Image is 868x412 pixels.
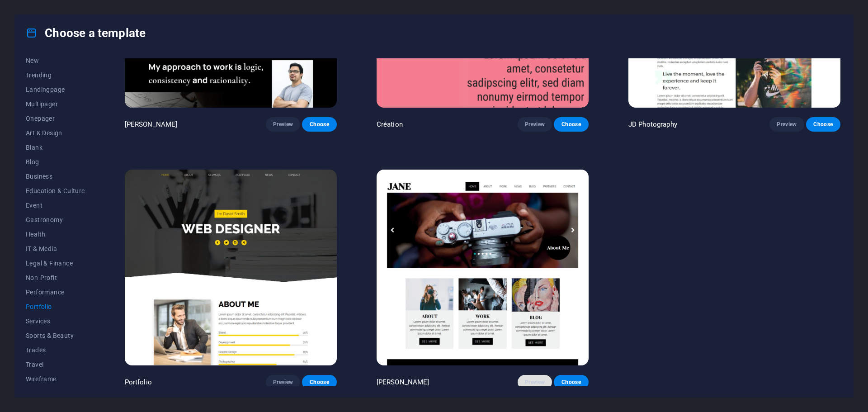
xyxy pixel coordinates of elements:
[26,332,85,339] span: Sports & Beauty
[628,120,677,129] p: JD Photography
[26,26,146,40] h4: Choose a template
[377,170,589,365] img: Jane
[26,97,85,111] button: Multipager
[518,375,552,389] button: Preview
[377,120,403,129] p: Création
[26,187,85,194] span: Education & Culture
[125,170,337,365] img: Portfolio
[26,129,85,137] span: Art & Design
[273,379,293,386] span: Preview
[26,260,85,267] span: Legal & Finance
[26,140,85,155] button: Blank
[309,379,329,386] span: Choose
[26,270,85,285] button: Non-Profit
[561,121,581,128] span: Choose
[26,372,85,386] button: Wireframe
[561,379,581,386] span: Choose
[26,231,85,238] span: Health
[26,227,85,242] button: Health
[26,346,85,354] span: Trades
[26,357,85,372] button: Travel
[525,121,545,128] span: Preview
[273,121,293,128] span: Preview
[309,121,329,128] span: Choose
[26,169,85,184] button: Business
[26,57,85,64] span: New
[26,303,85,310] span: Portfolio
[769,117,804,132] button: Preview
[125,120,178,129] p: [PERSON_NAME]
[26,111,85,126] button: Onepager
[26,82,85,97] button: Landingpage
[806,117,840,132] button: Choose
[26,299,85,314] button: Portfolio
[777,121,797,128] span: Preview
[26,314,85,328] button: Services
[26,144,85,151] span: Blank
[26,242,85,256] button: IT & Media
[26,155,85,169] button: Blog
[302,375,336,389] button: Choose
[26,361,85,368] span: Travel
[26,245,85,252] span: IT & Media
[26,285,85,299] button: Performance
[26,158,85,166] span: Blog
[813,121,833,128] span: Choose
[518,117,552,132] button: Preview
[26,328,85,343] button: Sports & Beauty
[26,184,85,198] button: Education & Culture
[26,256,85,270] button: Legal & Finance
[302,117,336,132] button: Choose
[26,71,85,79] span: Trending
[26,289,85,296] span: Performance
[525,379,545,386] span: Preview
[26,115,85,122] span: Onepager
[26,100,85,108] span: Multipager
[26,126,85,140] button: Art & Design
[26,216,85,223] span: Gastronomy
[26,86,85,93] span: Landingpage
[266,375,300,389] button: Preview
[26,343,85,357] button: Trades
[125,378,152,387] p: Portfolio
[26,375,85,383] span: Wireframe
[26,173,85,180] span: Business
[26,202,85,209] span: Event
[26,274,85,281] span: Non-Profit
[554,117,588,132] button: Choose
[26,53,85,68] button: New
[554,375,588,389] button: Choose
[26,198,85,213] button: Event
[26,213,85,227] button: Gastronomy
[266,117,300,132] button: Preview
[377,378,429,387] p: [PERSON_NAME]
[26,68,85,82] button: Trending
[26,317,85,325] span: Services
